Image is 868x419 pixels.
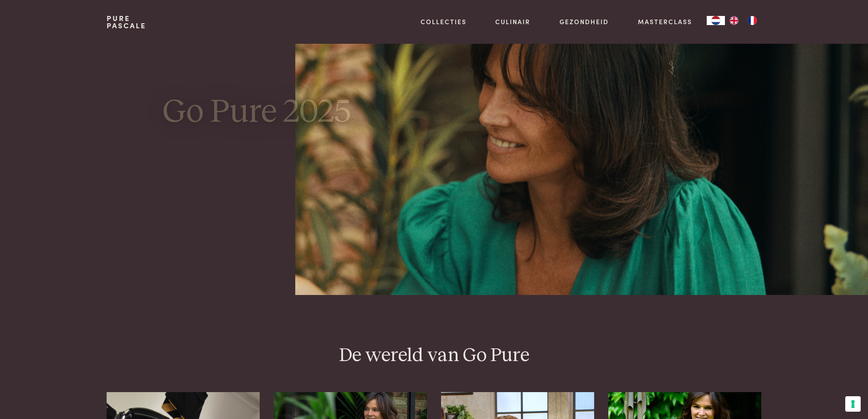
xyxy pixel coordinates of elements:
[560,17,609,26] a: Gezondheid
[495,17,530,26] a: Culinair
[725,16,743,25] a: EN
[163,92,427,133] h1: Go Pure 2025
[421,17,467,26] a: Collecties
[638,17,692,26] a: Masterclass
[107,344,761,368] h2: De wereld van Go Pure
[707,16,761,25] aside: Language selected: Nederlands
[707,16,725,25] div: Language
[707,16,725,25] a: NL
[725,16,761,25] ul: Language list
[743,16,761,25] a: FR
[107,15,146,29] a: PurePascale
[845,396,861,412] button: Uw voorkeuren voor toestemming voor trackingtechnologieën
